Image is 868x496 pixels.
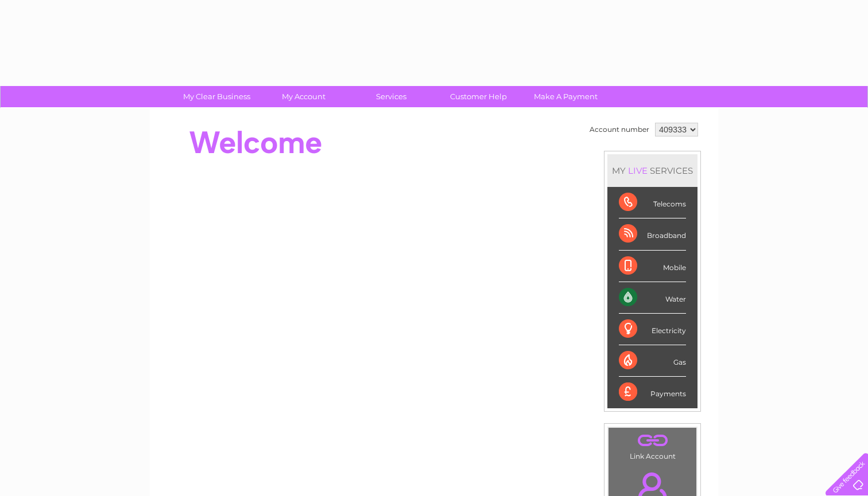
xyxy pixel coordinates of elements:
a: Make A Payment [518,86,613,107]
div: Mobile [619,251,686,282]
td: Link Account [608,427,697,463]
div: MY SERVICES [607,154,697,187]
td: Account number [587,120,652,139]
a: . [611,431,693,451]
div: LIVE [626,165,650,176]
a: Services [344,86,439,107]
div: Water [619,282,686,314]
a: Customer Help [431,86,526,107]
div: Payments [619,377,686,408]
a: My Account [257,86,351,107]
div: Electricity [619,314,686,345]
div: Telecoms [619,187,686,218]
div: Gas [619,345,686,377]
div: Broadband [619,218,686,250]
a: My Clear Business [169,86,264,107]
